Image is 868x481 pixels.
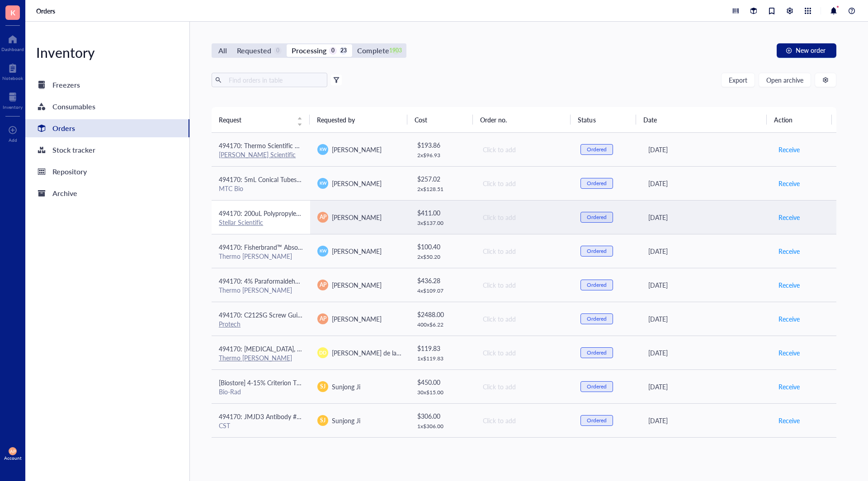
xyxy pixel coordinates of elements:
button: New order [777,43,836,58]
div: Click to add [483,212,566,222]
td: Click to add [475,369,573,403]
div: Ordered [587,214,607,221]
td: Click to add [475,166,573,200]
button: Export [721,73,755,87]
span: Open archive [766,76,803,84]
div: Click to add [483,280,566,290]
span: Receive [778,246,800,256]
th: Requested by [310,107,408,132]
div: MTC Bio [219,184,303,192]
div: Stock tracker [52,144,95,156]
div: Click to add [483,178,566,188]
td: Click to add [475,336,573,369]
span: 494170: 4% Paraformaldehyde in PBS 1 L [219,276,335,285]
div: [DATE] [648,348,764,358]
span: Request [219,115,292,125]
div: Processing [292,44,326,57]
td: Click to add [475,133,573,167]
span: Receive [778,382,800,392]
span: AP [320,213,326,221]
div: Inventory [25,43,189,61]
span: Receive [778,314,800,324]
th: Action [767,107,832,132]
div: Repository [52,165,87,178]
div: $ 306.00 [417,411,468,421]
div: Add [9,137,17,143]
a: Inventory [3,90,23,110]
span: 494170: JMJD3 Antibody #3457 [219,412,311,421]
span: [Biostore] 4-15% Criterion TGX Gel 26W 15 µl [219,378,348,387]
div: $ 450.00 [417,377,468,387]
span: [PERSON_NAME] [332,314,382,323]
span: New order [796,47,826,54]
button: Receive [778,244,800,258]
div: Click to add [483,348,566,358]
a: Thermo [PERSON_NAME] [219,353,292,362]
span: [PERSON_NAME] [332,145,382,154]
div: 2 x $ 50.20 [417,253,468,261]
button: Receive [778,379,800,394]
div: [DATE] [648,382,764,392]
a: Dashboard [1,32,24,52]
div: $ 193.86 [417,140,468,150]
span: DD [319,349,326,356]
th: Request [212,107,310,132]
a: Orders [36,7,57,15]
div: 400 x $ 6.22 [417,321,468,328]
div: 3 x $ 137.00 [417,219,468,227]
div: Ordered [587,146,607,153]
span: 494170: Fisherbrand™ Absorbent Underpads [219,243,345,252]
div: Archive [52,187,77,200]
span: Export [729,76,747,84]
div: [DATE] [648,145,764,154]
span: AP [320,315,326,323]
a: Stellar Scientific [219,218,263,227]
div: Bio-Rad [219,388,303,396]
div: 2 x $ 128.51 [417,186,468,193]
span: KW [319,180,326,187]
div: [DATE] [648,416,764,425]
div: Complete [357,44,389,57]
div: Click to add [483,314,566,324]
td: Click to add [475,437,573,471]
div: Thermo [PERSON_NAME] [219,252,303,260]
a: Notebook [2,61,23,81]
span: Sunjong Ji [332,416,360,425]
span: Receive [778,178,800,188]
th: Cost [407,107,472,132]
div: 4 x $ 109.07 [417,287,468,294]
div: Orders [52,122,75,135]
td: Click to add [475,302,573,336]
span: SJ [320,383,325,391]
a: Stock tracker [25,141,189,159]
a: Orders [25,119,189,137]
div: Click to add [483,246,566,256]
div: [DATE] [648,212,764,222]
div: 23 [340,47,347,55]
div: Inventory [3,104,23,110]
span: [PERSON_NAME] [332,247,382,256]
div: Freezers [52,79,80,91]
div: $ 436.28 [417,276,468,285]
div: Click to add [483,145,566,154]
div: Dashboard [1,47,24,52]
span: 494170: 5mL Conical Tubes 500/CS [219,175,320,184]
td: Click to add [475,234,573,268]
div: Ordered [587,248,607,255]
div: [DATE] [648,314,764,324]
div: Ordered [587,281,607,289]
div: $ 100.40 [417,242,468,252]
a: Repository [25,163,189,181]
div: Ordered [587,315,607,322]
span: [PERSON_NAME] [332,179,382,188]
div: 30 x $ 15.00 [417,389,468,396]
input: Find orders in table [225,73,324,87]
div: [DATE] [648,178,764,188]
div: [DATE] [648,246,764,256]
div: Ordered [587,383,607,390]
span: AP [10,448,16,454]
span: [PERSON_NAME] [332,213,382,222]
button: Receive [778,278,800,292]
div: 1 x $ 306.00 [417,423,468,430]
span: 494170: Thermo Scientific BioLite Cell Culture Treated Flasks (T75) [219,141,405,150]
